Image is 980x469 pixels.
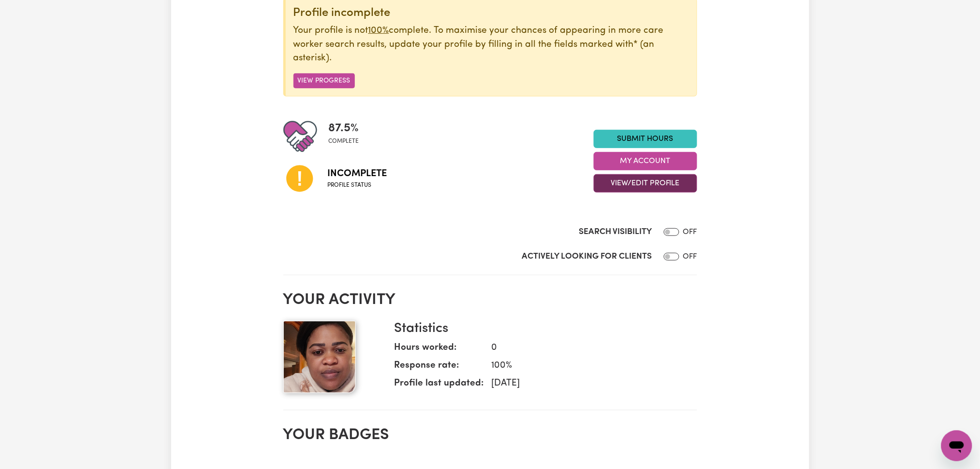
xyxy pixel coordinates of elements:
[484,359,689,373] dd: 100 %
[683,228,697,236] span: OFF
[293,6,689,20] div: Profile incomplete
[941,430,972,461] iframe: Button to launch messaging window
[484,377,689,391] dd: [DATE]
[683,253,697,261] span: OFF
[283,321,356,393] img: Your profile picture
[579,226,652,238] label: Search Visibility
[368,26,389,35] u: 100%
[484,341,689,355] dd: 0
[395,377,484,395] dt: Profile last updated:
[328,181,387,190] span: Profile status
[594,174,697,193] button: View/Edit Profile
[328,166,387,181] span: Incomplete
[594,130,697,148] a: Submit Hours
[395,321,689,337] h3: Statistics
[329,137,359,146] span: complete
[329,120,359,137] span: 87.5 %
[395,341,484,359] dt: Hours worked:
[283,291,697,309] h2: Your activity
[395,359,484,377] dt: Response rate:
[293,73,355,88] button: View Progress
[283,426,697,444] h2: Your badges
[293,24,689,66] p: Your profile is not complete. To maximise your chances of appearing in more care worker search re...
[329,120,367,153] div: Profile completeness: 87.5%
[522,250,652,263] label: Actively Looking for Clients
[594,152,697,170] button: My Account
